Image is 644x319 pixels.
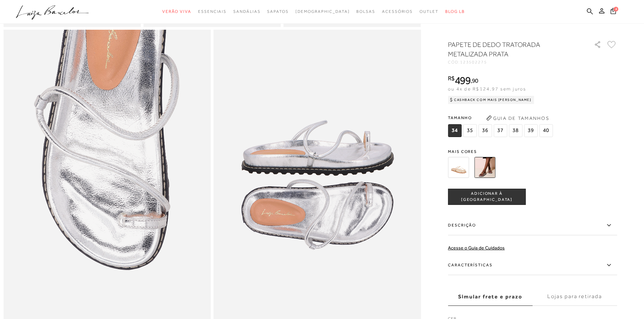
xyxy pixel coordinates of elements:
[356,9,375,14] span: Bolsas
[524,124,538,137] span: 39
[198,5,226,18] a: categoryNavScreenReaderText
[445,5,465,18] a: BLOG LB
[455,74,471,86] span: 499
[532,288,617,306] label: Lojas para retirada
[445,9,465,14] span: BLOG LB
[448,124,461,137] span: 34
[162,9,191,14] span: Verão Viva
[448,150,617,154] span: Mais cores
[420,9,438,14] span: Outlet
[484,113,551,124] button: Guia de Tamanhos
[420,5,438,18] a: categoryNavScreenReaderText
[474,157,495,178] img: PAPETE DE DEDO TRATORADA METALIZADA PRATA
[448,288,532,306] label: Simular frete e prazo
[448,245,505,250] a: Acesse o Guia de Cuidados
[448,60,583,64] div: CÓD:
[162,5,191,18] a: categoryNavScreenReaderText
[448,75,455,81] i: R$
[382,9,413,14] span: Acessórios
[463,124,477,137] span: 35
[478,124,492,137] span: 36
[448,86,526,91] span: ou 4x de R$124,97 sem juros
[472,77,478,84] span: 90
[267,9,288,14] span: Sapatos
[460,60,487,64] span: 123502275
[198,9,226,14] span: Essenciais
[509,124,522,137] span: 38
[267,5,288,18] a: categoryNavScreenReaderText
[614,7,618,11] span: 4
[448,113,554,123] span: Tamanho
[448,191,525,203] span: ADICIONAR À [GEOGRAPHIC_DATA]
[471,78,478,84] i: ,
[233,9,260,14] span: Sandálias
[295,5,350,18] a: noSubCategoriesText
[448,189,526,205] button: ADICIONAR À [GEOGRAPHIC_DATA]
[448,256,617,275] label: Características
[448,96,534,104] div: Cashback com Mais [PERSON_NAME]
[448,216,617,235] label: Descrição
[494,124,507,137] span: 37
[448,40,575,59] h1: PAPETE DE DEDO TRATORADA METALIZADA PRATA
[539,124,553,137] span: 40
[295,9,350,14] span: [DEMOGRAPHIC_DATA]
[356,5,375,18] a: categoryNavScreenReaderText
[233,5,260,18] a: categoryNavScreenReaderText
[382,5,413,18] a: categoryNavScreenReaderText
[448,157,469,178] img: PAPETE DE DEDO TRATORADA METALIZADA DOURADA
[609,7,618,17] button: 4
